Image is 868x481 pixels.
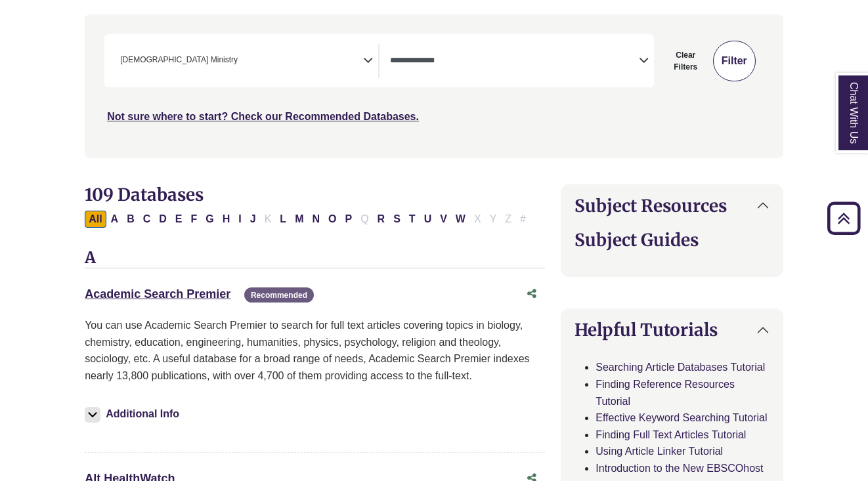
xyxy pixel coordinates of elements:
[374,211,389,228] button: Filter Results R
[115,54,238,66] li: Christian Ministry
[596,362,765,373] a: Searching Article Databases Tutorial
[240,56,246,67] textarea: Search
[324,211,340,228] button: Filter Results O
[85,14,783,157] nav: Search filters
[561,185,783,226] button: Subject Resources
[596,446,723,457] a: Using Article Linker Tutorial
[291,211,307,228] button: Filter Results M
[390,56,638,67] textarea: Search
[120,54,238,66] span: [DEMOGRAPHIC_DATA] Ministry
[713,41,756,81] button: Submit for Search Results
[123,211,139,228] button: Filter Results B
[85,211,106,228] button: All
[561,309,783,350] button: Helpful Tutorials
[85,405,183,423] button: Additional Info
[139,211,155,228] button: Filter Results C
[519,282,545,306] button: Share this database
[405,211,420,228] button: Filter Results T
[596,429,746,440] a: Finding Full Text Articles Tutorial
[436,211,451,228] button: Filter Results V
[596,412,767,423] a: Effective Keyword Searching Tutorial
[308,211,324,228] button: Filter Results N
[575,230,770,250] h2: Subject Guides
[420,211,436,228] button: Filter Results U
[171,211,186,228] button: Filter Results E
[219,211,234,228] button: Filter Results H
[85,213,531,224] div: Alpha-list to filter by first letter of database name
[596,379,735,407] a: Finding Reference Resources Tutorial
[662,41,710,81] button: Clear Filters
[276,211,290,228] button: Filter Results L
[85,317,545,384] p: You can use Academic Search Premier to search for full text articles covering topics in biology, ...
[341,211,356,228] button: Filter Results P
[85,287,230,301] a: Academic Search Premier
[155,211,171,228] button: Filter Results D
[452,211,469,228] button: Filter Results W
[823,209,865,227] a: Back to Top
[246,211,260,228] button: Filter Results J
[187,211,202,228] button: Filter Results F
[234,211,245,228] button: Filter Results I
[107,111,419,122] a: Not sure where to start? Check our Recommended Databases.
[244,287,314,303] span: Recommended
[85,184,204,205] span: 109 Databases
[85,249,545,268] h3: A
[107,211,123,228] button: Filter Results A
[202,211,217,228] button: Filter Results G
[389,211,404,228] button: Filter Results S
